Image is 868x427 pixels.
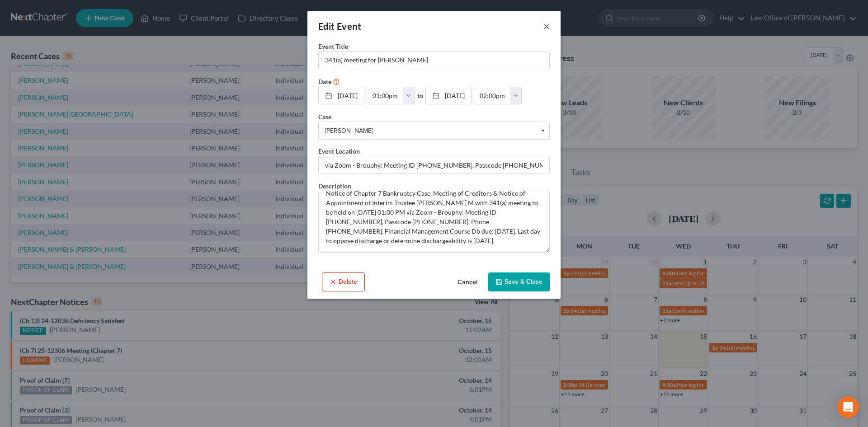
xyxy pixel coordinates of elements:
button: × [543,21,550,32]
label: Event Location [318,146,360,156]
input: Enter location... [319,156,549,174]
label: Case [318,112,331,122]
label: Description [318,181,351,191]
label: to [417,91,423,100]
input: -- : -- [474,87,510,104]
span: Select box activate [318,122,550,140]
input: Enter event name... [319,52,549,69]
button: Save & Close [488,272,550,291]
input: -- : -- [367,87,403,104]
button: Delete [322,272,365,291]
span: Event Title [318,42,348,50]
div: Open Intercom Messenger [837,396,859,418]
a: [DATE] [426,87,471,104]
button: Cancel [450,273,485,291]
span: Edit Event [318,21,361,32]
label: Date [318,77,331,86]
span: [PERSON_NAME] [325,126,543,136]
a: [DATE] [319,87,364,104]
